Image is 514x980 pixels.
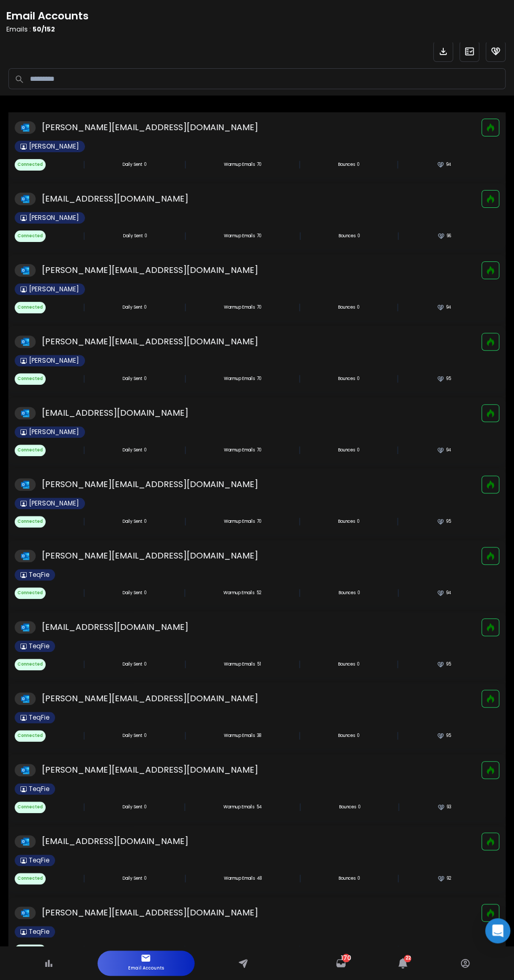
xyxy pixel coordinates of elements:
p: Email Accounts [128,963,164,974]
p: TeqFie [29,856,49,865]
div: 70 [224,162,261,168]
span: | [184,301,187,314]
p: Bounces [338,519,355,525]
p: Bounces [339,804,356,810]
p: Bounces [338,162,355,168]
p: 0 [357,590,359,596]
div: 51 [224,661,261,668]
p: [PERSON_NAME][EMAIL_ADDRESS][DOMAIN_NAME] [42,121,258,134]
p: Warmup Emails [224,162,255,168]
p: 0 [357,304,359,311]
div: 96 [437,233,451,240]
span: | [298,444,301,457]
p: [PERSON_NAME] [29,142,79,151]
span: | [299,801,302,814]
div: 0 [123,590,146,596]
p: [PERSON_NAME][EMAIL_ADDRESS][DOMAIN_NAME] [42,335,258,348]
span: | [184,872,187,885]
div: 70 [224,447,261,454]
div: 0 [123,376,146,382]
div: 94 [437,447,451,454]
span: Connected [15,873,46,884]
span: | [184,230,187,243]
div: 0 [123,876,146,882]
div: 70 [224,519,261,525]
p: [EMAIL_ADDRESS][DOMAIN_NAME] [42,407,188,419]
span: | [83,730,85,742]
span: | [184,373,187,385]
p: 0 [357,162,359,168]
span: | [299,872,302,885]
div: 52 [223,590,261,596]
p: [PERSON_NAME] [29,428,79,436]
span: Connected [15,302,46,313]
p: Daily Sent [123,376,142,382]
h1: Email Accounts [6,8,89,23]
div: 95 [437,518,451,525]
p: Warmup Emails [224,304,255,311]
p: Daily Sent [123,233,143,239]
div: 94 [437,304,451,311]
p: Warmup Emails [224,447,255,454]
span: Connected [15,802,46,813]
p: [PERSON_NAME][EMAIL_ADDRESS][DOMAIN_NAME] [42,692,258,705]
div: 94 [437,589,451,597]
span: Connected [15,730,46,742]
div: 94 [437,161,451,168]
div: 92 [437,875,451,882]
span: | [397,230,400,243]
p: 0 [357,519,359,525]
p: TeqFie [29,785,49,793]
p: [PERSON_NAME][EMAIL_ADDRESS][DOMAIN_NAME] [42,764,258,776]
span: | [83,159,85,171]
span: Connected [15,659,46,670]
p: Bounces [338,447,355,454]
p: [PERSON_NAME][EMAIL_ADDRESS][DOMAIN_NAME] [42,264,258,277]
span: | [397,658,399,671]
div: 0 [123,661,146,668]
p: Daily Sent [123,804,142,810]
p: Warmup Emails [223,804,254,810]
span: 22 [404,955,411,962]
span: Connected [15,230,46,242]
span: | [298,730,301,742]
span: | [83,444,85,457]
p: 0 [358,804,360,810]
span: | [397,944,399,956]
div: 70 [224,233,261,239]
span: Connected [15,445,46,456]
span: | [298,301,301,314]
p: [EMAIL_ADDRESS][DOMAIN_NAME] [42,193,188,205]
p: Bounces [338,304,355,311]
p: Warmup Emails [223,590,254,596]
span: 50 / 152 [33,25,55,34]
span: | [298,587,301,599]
div: 70 [224,376,261,382]
div: 48 [224,876,262,882]
span: | [298,373,301,385]
div: 0 [123,804,146,810]
span: 170 [341,954,351,962]
span: | [184,730,187,742]
span: | [397,515,399,528]
p: [PERSON_NAME] [29,214,79,222]
p: 0 [357,447,359,454]
p: Warmup Emails [224,661,255,668]
div: Open Intercom Messenger [485,918,510,943]
span: | [83,230,85,243]
div: 0 [123,233,147,239]
span: | [298,658,301,671]
span: | [397,444,399,457]
span: | [83,373,85,385]
div: 95 [437,732,451,740]
span: | [83,872,85,885]
span: | [397,730,399,742]
p: [PERSON_NAME][EMAIL_ADDRESS][DOMAIN_NAME] [42,907,258,919]
span: | [397,373,399,385]
span: | [184,587,186,599]
p: Bounces [338,733,355,739]
div: 38 [224,733,261,739]
p: Bounces [339,876,356,882]
div: 0 [123,733,146,739]
span: | [83,301,85,314]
